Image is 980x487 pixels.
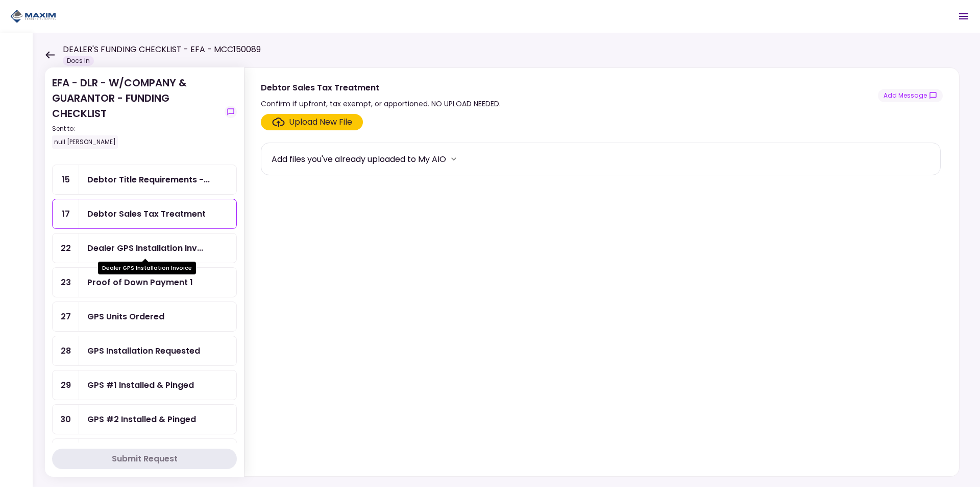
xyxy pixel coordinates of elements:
[10,9,56,24] img: Partner icon
[261,98,501,110] div: Confirm if upfront, tax exempt, or apportioned. NO UPLOAD NEEDED.
[52,165,237,195] a: 15Debtor Title Requirements - Proof of IRP or Exemption
[52,336,237,366] a: 28GPS Installation Requested
[53,234,79,263] div: 22
[87,242,203,254] div: Dealer GPS Installation Invoice
[52,370,237,400] a: 29GPS #1 Installed & Pinged
[53,439,79,468] div: 34
[53,199,79,228] div: 17
[63,43,261,56] h1: DEALER'S FUNDING CHECKLIST - EFA - MCC150089
[261,81,501,94] div: Debtor Sales Tax Treatment
[53,268,79,297] div: 23
[52,199,237,229] a: 17Debtor Sales Tax Treatment
[52,302,237,332] a: 27GPS Units Ordered
[87,207,206,220] div: Debtor Sales Tax Treatment
[272,153,446,166] div: Add files you've already uploaded to My AIO
[52,75,220,149] div: EFA - DLR - W/COMPANY & GUARANTOR - FUNDING CHECKLIST
[87,310,164,323] div: GPS Units Ordered
[951,4,976,29] button: Open menu
[112,453,178,465] div: Submit Request
[446,151,461,167] button: more
[878,89,943,102] button: show-messages
[52,267,237,297] a: 23Proof of Down Payment 1
[87,344,200,357] div: GPS Installation Requested
[289,116,352,128] div: Upload New File
[87,276,193,289] div: Proof of Down Payment 1
[87,173,210,186] div: Debtor Title Requirements - Proof of IRP or Exemption
[87,379,194,391] div: GPS #1 Installed & Pinged
[53,405,79,434] div: 30
[87,413,196,426] div: GPS #2 Installed & Pinged
[52,124,220,133] div: Sent to:
[52,135,118,149] div: null [PERSON_NAME]
[225,106,237,118] button: show-messages
[53,165,79,194] div: 15
[52,438,237,469] a: 34Interview
[63,56,94,66] div: Docs In
[52,449,237,469] button: Submit Request
[244,67,960,477] div: Debtor Sales Tax TreatmentConfirm if upfront, tax exempt, or apportioned. NO UPLOAD NEEDED.show-m...
[53,370,79,400] div: 29
[261,114,363,130] span: Click here to upload the required document
[98,262,196,274] div: Dealer GPS Installation Invoice
[53,302,79,331] div: 27
[52,233,237,263] a: 22Dealer GPS Installation Invoice
[52,404,237,434] a: 30GPS #2 Installed & Pinged
[53,336,79,365] div: 28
